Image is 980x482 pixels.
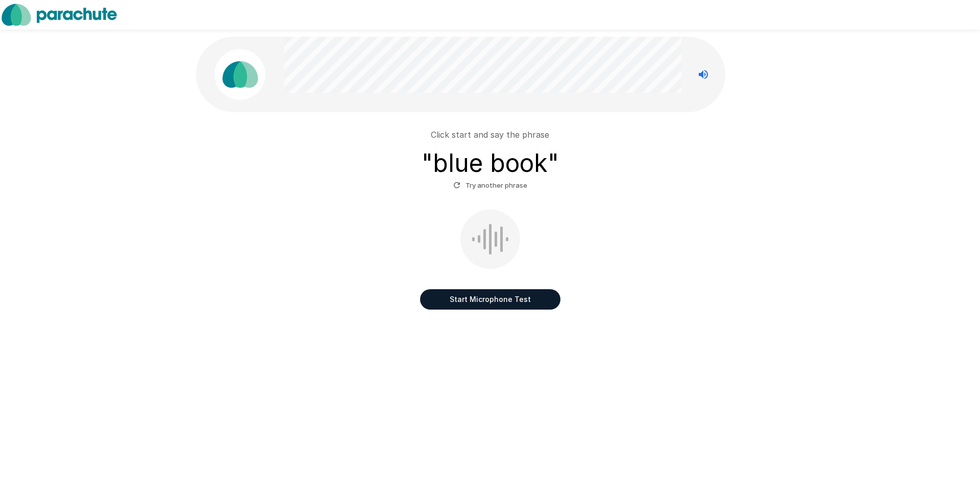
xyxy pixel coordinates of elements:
button: Start Microphone Test [420,289,560,310]
button: Try another phrase [451,177,530,193]
button: Stop reading questions aloud [693,64,714,85]
img: parachute_avatar.png [214,49,265,100]
p: Click start and say the phrase [431,129,549,141]
h3: " blue book " [422,149,559,177]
